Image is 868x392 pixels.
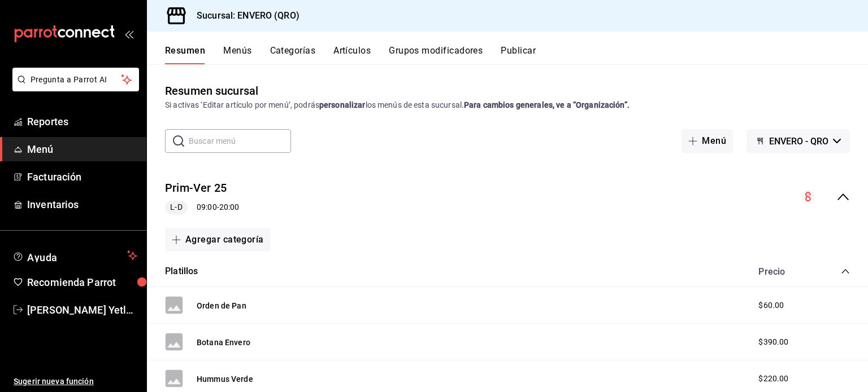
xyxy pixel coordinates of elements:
[758,299,784,311] span: $60.00
[333,45,371,64] button: Artículos
[165,99,850,111] div: Si activas ‘Editar artículo por menú’, podrás los menús de esta sucursal.
[319,100,366,109] strong: personalizar
[501,45,536,64] button: Publicar
[165,228,271,252] button: Agregar categoría
[270,45,316,64] button: Categorías
[197,373,253,385] button: Hummus Verde
[12,68,139,91] button: Pregunta a Parrot AI
[841,267,850,276] button: collapse-category-row
[14,376,137,387] span: Sugerir nueva función
[31,74,121,86] span: Pregunta a Parrot AI
[165,82,258,99] div: Resumen sucursal
[165,180,227,196] button: Prim-Ver 25
[27,197,137,212] span: Inventarios
[166,201,186,213] span: L-D
[758,373,788,385] span: $220.00
[165,265,198,278] button: Platillos
[197,337,250,348] button: Botana Envero
[197,300,246,311] button: Orden de Pan
[27,249,123,262] span: Ayuda
[223,45,251,64] button: Menús
[165,45,868,64] div: navigation tabs
[758,336,788,348] span: $390.00
[747,266,819,277] div: Precio
[124,29,133,38] button: open_drawer_menu
[27,275,137,290] span: Recomienda Parrot
[769,136,828,147] span: ENVERO - QRO
[27,142,137,157] span: Menú
[682,129,733,153] button: Menú
[27,302,137,318] span: [PERSON_NAME] Yetlonezi [PERSON_NAME]
[147,171,868,223] div: collapse-menu-row
[165,45,205,64] button: Resumen
[389,45,483,64] button: Grupos modificadores
[165,201,239,214] div: 09:00 - 20:00
[189,130,291,152] input: Buscar menú
[27,114,137,129] span: Reportes
[188,9,300,23] h3: Sucursal: ENVERO (QRO)
[464,100,630,109] strong: Para cambios generales, ve a “Organización”.
[8,82,139,94] a: Pregunta a Parrot AI
[27,169,137,184] span: Facturación
[747,129,850,153] button: ENVERO - QRO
